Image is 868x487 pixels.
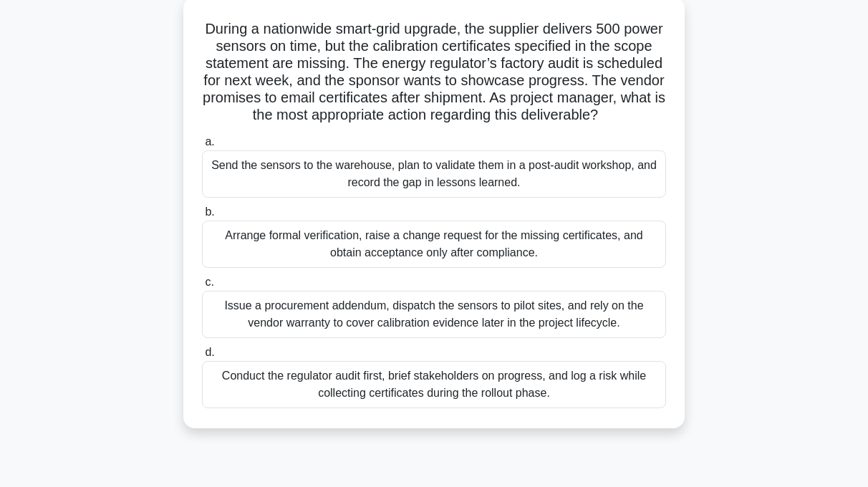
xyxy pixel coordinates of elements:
[201,20,667,125] h5: During a nationwide smart-grid upgrade, the supplier delivers 500 power sensors on time, but the ...
[205,135,214,148] span: a.
[202,361,666,408] div: Conduct the regulator audit first, brief stakeholders on progress, and log a risk while collectin...
[202,150,666,198] div: Send the sensors to the warehouse, plan to validate them in a post-audit workshop, and record the...
[202,221,666,268] div: Arrange formal verification, raise a change request for the missing certificates, and obtain acce...
[205,206,214,218] span: b.
[205,276,213,288] span: c.
[202,291,666,338] div: Issue a procurement addendum, dispatch the sensors to pilot sites, and rely on the vendor warrant...
[205,346,214,358] span: d.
